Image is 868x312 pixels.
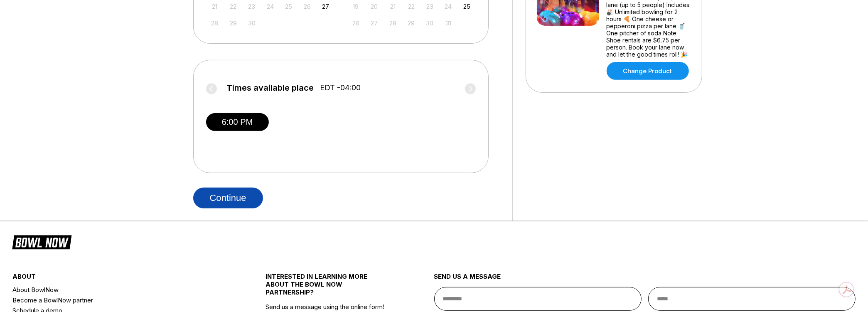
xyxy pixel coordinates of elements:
[193,188,263,208] button: Continue
[209,1,220,12] div: Not available Sunday, September 21st, 2025
[350,17,361,29] div: Not available Sunday, October 26th, 2025
[228,1,239,12] div: Not available Monday, September 22nd, 2025
[320,1,331,12] div: Choose Saturday, September 27th, 2025
[283,1,294,12] div: Not available Thursday, September 25th, 2025
[246,1,257,12] div: Not available Tuesday, September 23rd, 2025
[209,17,220,29] div: Not available Sunday, September 28th, 2025
[369,17,380,29] div: Not available Monday, October 27th, 2025
[369,1,380,12] div: Not available Monday, October 20th, 2025
[228,17,239,29] div: Not available Monday, September 29th, 2025
[265,1,276,12] div: Not available Wednesday, September 24th, 2025
[424,1,435,12] div: Not available Thursday, October 23rd, 2025
[246,17,257,29] div: Not available Tuesday, September 30th, 2025
[12,285,223,295] a: About BowlNow
[387,1,398,12] div: Not available Tuesday, October 21st, 2025
[266,272,392,303] div: INTERESTED IN LEARNING MORE ABOUT THE BOWL NOW PARTNERSHIP?
[406,17,417,29] div: Not available Wednesday, October 29th, 2025
[302,1,313,12] div: Not available Friday, September 26th, 2025
[12,272,223,285] div: about
[434,272,856,287] div: send us a message
[387,17,398,29] div: Not available Tuesday, October 28th, 2025
[206,113,269,131] button: 6:00 PM
[443,1,454,12] div: Not available Friday, October 24th, 2025
[227,83,314,92] span: Times available place
[443,17,454,29] div: Not available Friday, October 31st, 2025
[461,1,472,12] div: Choose Saturday, October 25th, 2025
[406,1,417,12] div: Not available Wednesday, October 22nd, 2025
[607,62,689,80] a: Change Product
[424,17,435,29] div: Not available Thursday, October 30th, 2025
[12,295,223,305] a: Become a BowlNow partner
[350,1,361,12] div: Not available Sunday, October 19th, 2025
[320,83,361,92] span: EDT -04:00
